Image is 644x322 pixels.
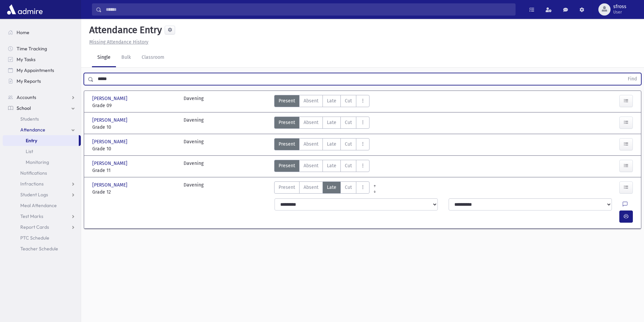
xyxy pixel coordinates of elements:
[345,97,352,104] span: Cut
[92,117,129,124] span: [PERSON_NAME]
[92,160,129,167] span: [PERSON_NAME]
[304,141,318,148] span: Absent
[17,105,31,111] span: School
[279,162,295,169] span: Present
[20,170,47,176] span: Notifications
[274,117,369,131] div: AttTypes
[327,162,336,169] span: Late
[92,189,177,196] span: Grade 12
[3,92,81,103] a: Accounts
[184,95,204,109] div: Davening
[92,48,116,67] a: Single
[184,181,204,196] div: Davening
[279,119,295,126] span: Present
[3,189,81,200] a: Student Logs
[3,76,81,86] a: My Reports
[613,9,626,15] span: User
[3,232,81,243] a: PTC Schedule
[20,192,48,198] span: Student Logs
[17,78,41,84] span: My Reports
[17,56,35,63] span: My Tasks
[92,138,129,145] span: [PERSON_NAME]
[3,157,81,168] a: Monitoring
[279,184,295,191] span: Present
[3,135,79,146] a: Entry
[20,116,39,122] span: Students
[92,167,177,174] span: Grade 11
[20,181,44,187] span: Infractions
[3,243,81,254] a: Teacher Schedule
[20,213,43,219] span: Test Marks
[279,97,295,104] span: Present
[20,127,45,133] span: Attendance
[3,65,81,76] a: My Appointments
[3,114,81,124] a: Students
[17,67,54,73] span: My Appointments
[87,24,162,36] h5: Attendance Entry
[3,146,81,157] a: List
[89,39,148,45] u: Missing Attendance History
[3,124,81,135] a: Attendance
[345,162,352,169] span: Cut
[3,178,81,189] a: Infractions
[102,3,515,16] input: Search
[304,162,318,169] span: Absent
[304,184,318,191] span: Absent
[116,48,136,67] a: Bulk
[274,138,369,152] div: AttTypes
[5,3,44,16] img: AdmirePro
[327,184,336,191] span: Late
[136,48,170,67] a: Classroom
[624,73,641,85] button: Find
[20,224,49,230] span: Report Cards
[327,97,336,104] span: Late
[92,124,177,131] span: Grade 10
[274,160,369,174] div: AttTypes
[274,95,369,109] div: AttTypes
[20,246,58,252] span: Teacher Schedule
[279,141,295,148] span: Present
[274,181,369,196] div: AttTypes
[20,202,57,208] span: Meal Attendance
[327,141,336,148] span: Late
[184,138,204,152] div: Davening
[92,102,177,109] span: Grade 09
[3,168,81,178] a: Notifications
[345,141,352,148] span: Cut
[613,4,626,9] span: sfross
[184,117,204,131] div: Davening
[26,148,33,154] span: List
[3,222,81,232] a: Report Cards
[17,46,47,52] span: Time Tracking
[304,119,318,126] span: Absent
[17,29,29,35] span: Home
[20,235,49,241] span: PTC Schedule
[3,200,81,211] a: Meal Attendance
[3,54,81,65] a: My Tasks
[345,184,352,191] span: Cut
[304,97,318,104] span: Absent
[26,138,37,144] span: Entry
[3,43,81,54] a: Time Tracking
[327,119,336,126] span: Late
[17,94,36,100] span: Accounts
[345,119,352,126] span: Cut
[3,103,81,114] a: School
[3,27,81,38] a: Home
[184,160,204,174] div: Davening
[92,95,129,102] span: [PERSON_NAME]
[92,181,129,189] span: [PERSON_NAME]
[3,211,81,222] a: Test Marks
[92,145,177,152] span: Grade 10
[26,159,49,165] span: Monitoring
[87,39,148,45] a: Missing Attendance History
